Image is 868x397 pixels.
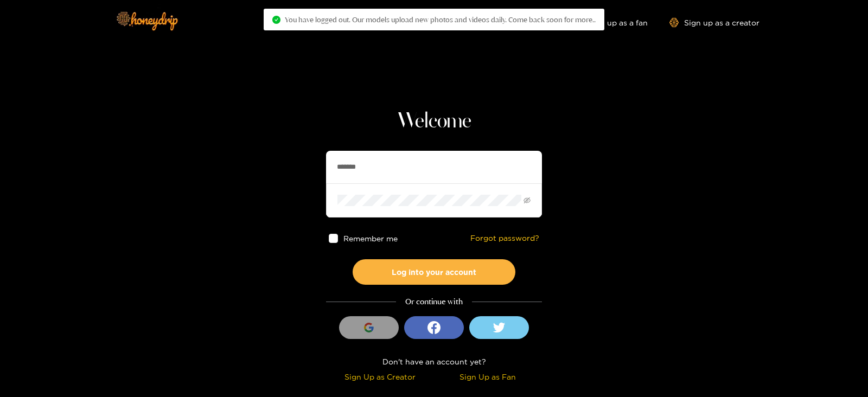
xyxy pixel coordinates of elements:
h1: Welcome [326,108,542,135]
span: eye-invisible [524,197,531,204]
span: check-circle [272,16,280,24]
span: Remember me [343,234,398,242]
a: Sign up as a creator [669,18,759,27]
div: Or continue with [326,296,542,308]
div: Sign Up as Fan [437,370,539,383]
span: You have logged out. Our models upload new photos and videos daily. Come back soon for more.. [285,15,596,24]
button: Log into your account [353,259,515,285]
a: Sign up as a fan [573,18,648,27]
a: Forgot password? [470,234,539,243]
div: Sign Up as Creator [329,370,431,383]
div: Don't have an account yet? [326,355,542,368]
